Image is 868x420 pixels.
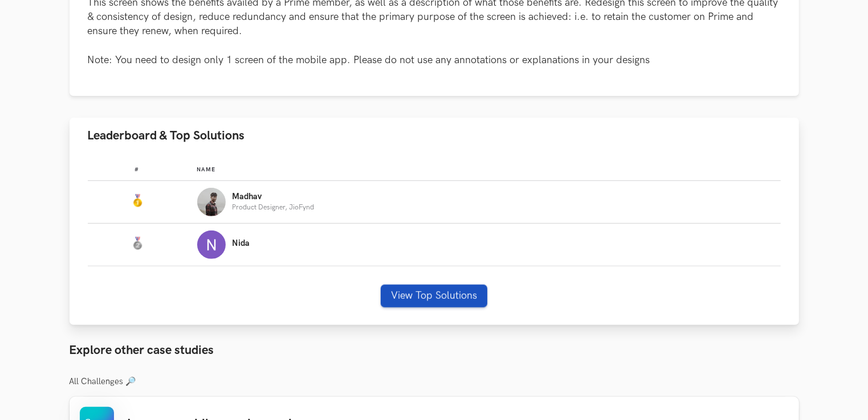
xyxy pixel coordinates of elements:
[197,230,226,259] img: Profile photo
[70,154,799,326] div: Leaderboard & Top Solutions
[70,377,799,387] h3: All Challenges 🔎
[233,204,315,211] p: Product Designer, JioFynd
[381,285,487,307] button: View Top Solutions
[88,128,245,143] span: Leaderboard & Top Solutions
[197,188,226,216] img: Profile photo
[135,166,139,173] span: #
[233,192,315,201] p: Madhav
[197,166,216,173] span: Name
[70,343,799,358] h3: Explore other case studies
[88,157,781,266] table: Leaderboard
[233,239,250,248] p: Nida
[131,237,144,250] img: Silver Medal
[131,194,144,208] img: Gold Medal
[70,118,799,154] button: Leaderboard & Top Solutions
